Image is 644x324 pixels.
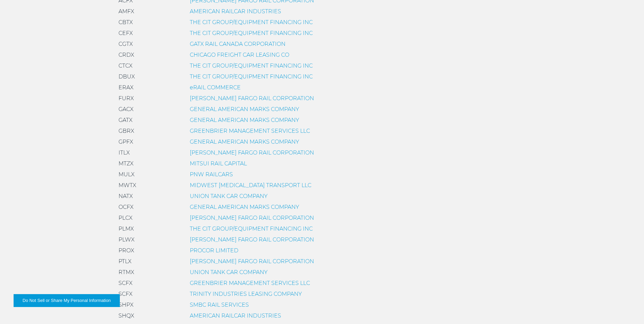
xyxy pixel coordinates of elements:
span: AMFX [118,8,134,15]
a: GREENBRIER MANAGEMENT SERVICES LLC [190,128,310,134]
a: THE CIT GROUP/EQUIPMENT FINANCING INC [190,226,313,232]
a: CHICAGO FREIGHT CAR LEASING CO [190,52,289,58]
a: [PERSON_NAME] FARGO RAIL CORPORATION [190,95,314,102]
a: UNION TANK CAR COMPANY [190,193,268,199]
span: CBTX [118,19,133,25]
span: ERAX [118,84,133,91]
span: GATX [118,117,132,123]
a: THE CIT GROUP/EQUIPMENT FINANCING INC [190,30,313,36]
span: MTZX [118,160,133,167]
span: GPFX [118,139,133,145]
span: CGTX [118,41,133,47]
a: TRINITY INDUSTRIES LEASING COMPANY [190,291,302,297]
span: NATX [118,193,133,199]
span: FURX [118,95,134,102]
a: UNION TANK CAR COMPANY [190,269,268,275]
span: DBUX [118,73,135,80]
a: GENERAL AMERICAN MARKS COMPANY [190,106,299,112]
a: PROCOR LIMITED [190,247,238,254]
a: THE CIT GROUP/EQUIPMENT FINANCING INC [190,73,313,80]
a: [PERSON_NAME] FARGO RAIL CORPORATION [190,149,314,156]
span: SCFX [118,291,132,297]
a: eRAIL COMMERCE [190,84,241,91]
span: PLMX [118,226,134,232]
a: THE CIT GROUP/EQUIPMENT FINANCING INC [190,19,313,25]
span: SHPX [118,302,133,308]
a: MITSUI RAIL CAPITAL [190,160,247,167]
span: PLWX [118,236,134,243]
span: GBRX [118,128,134,134]
a: AMERICAN RAILCAR INDUSTRIES [190,312,281,319]
a: MIDWEST [MEDICAL_DATA] TRANSPORT LLC [190,182,311,188]
span: OCFX [118,204,133,210]
button: Do Not Sell or Share My Personal Information [14,294,120,307]
span: MWTX [118,182,136,188]
span: ITLX [118,149,130,156]
span: GACX [118,106,133,112]
a: [PERSON_NAME] FARGO RAIL CORPORATION [190,236,314,243]
a: GENERAL AMERICAN MARKS COMPANY [190,139,299,145]
span: CRDX [118,52,134,58]
a: [PERSON_NAME] FARGO RAIL CORPORATION [190,215,314,221]
a: SMBC RAIL SERVICES [190,302,249,308]
span: MULX [118,171,134,178]
span: PLCX [118,215,132,221]
span: CTCX [118,62,132,69]
span: CEFX [118,30,133,36]
a: GENERAL AMERICAN MARKS COMPANY [190,204,299,210]
a: AMERICAN RAILCAR INDUSTRIES [190,8,281,15]
a: GREENBRIER MANAGEMENT SERVICES LLC [190,280,310,286]
span: SHQX [118,312,134,319]
a: [PERSON_NAME] FARGO RAIL CORPORATION [190,258,314,265]
a: GENERAL AMERICAN MARKS COMPANY [190,117,299,123]
a: PNW RAILCARS [190,171,233,178]
span: PTLX [118,258,131,265]
a: THE CIT GROUP/EQUIPMENT FINANCING INC [190,62,313,69]
span: PROX [118,247,134,254]
span: SCFX [118,280,132,286]
a: GATX RAIL CANADA CORPORATION [190,41,286,47]
span: RTMX [118,269,134,275]
iframe: Chat Widget [610,291,644,324]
